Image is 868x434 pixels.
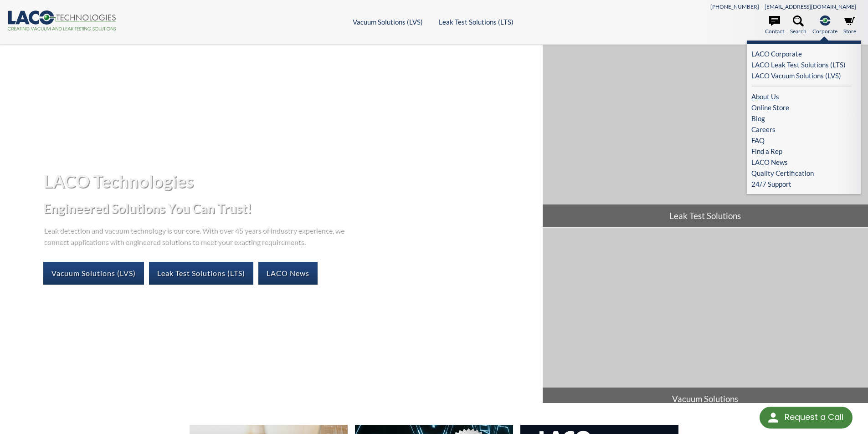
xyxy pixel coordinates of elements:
a: Online Store [751,102,852,113]
a: Quality Certification [751,168,852,179]
a: Vacuum Solutions (LVS) [353,18,423,26]
a: 24/7 Support [751,179,856,189]
a: Store [843,15,856,36]
a: Vacuum Solutions (LVS) [43,262,144,285]
a: [PHONE_NUMBER] [710,3,759,10]
div: Request a Call [785,407,843,428]
a: FAQ [751,135,852,146]
a: LACO Vacuum Solutions (LVS) [751,70,852,81]
h2: Engineered Solutions You Can Trust! [43,200,535,217]
a: Leak Test Solutions (LTS) [149,262,253,285]
img: round button [766,410,781,425]
div: Request a Call [760,407,853,429]
a: LACO Corporate [751,48,852,59]
a: Find a Rep [751,146,852,157]
p: Leak detection and vacuum technology is our core. With over 45 years of industry experience, we c... [43,224,349,247]
a: LACO News [258,262,318,285]
a: Careers [751,124,852,135]
a: Search [790,15,806,36]
h1: LACO Technologies [43,170,535,192]
a: Contact [765,15,784,36]
span: Corporate [812,27,837,36]
a: Blog [751,113,852,124]
a: Leak Test Solutions [543,45,868,227]
a: Vacuum Solutions [543,228,868,410]
a: LACO News [751,157,852,168]
a: About Us [751,91,852,102]
a: LACO Leak Test Solutions (LTS) [751,59,852,70]
span: Vacuum Solutions [543,388,868,410]
a: [EMAIL_ADDRESS][DOMAIN_NAME] [765,3,856,10]
a: Leak Test Solutions (LTS) [439,18,514,26]
span: Leak Test Solutions [543,204,868,227]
